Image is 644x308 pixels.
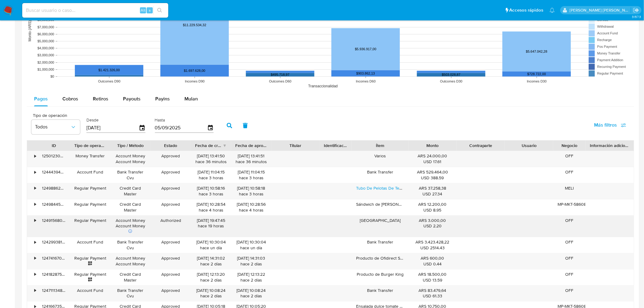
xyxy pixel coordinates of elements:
a: Salir [633,7,639,13]
span: s [149,7,151,13]
span: 3.157.3 [632,14,641,19]
a: Notificaciones [550,8,555,13]
span: Accesos rápidos [509,7,544,13]
p: roberto.munoz@mercadolibre.com [570,7,631,13]
input: Buscar usuario o caso... [22,6,168,14]
button: search-icon [153,6,166,15]
span: Alt [141,7,145,13]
